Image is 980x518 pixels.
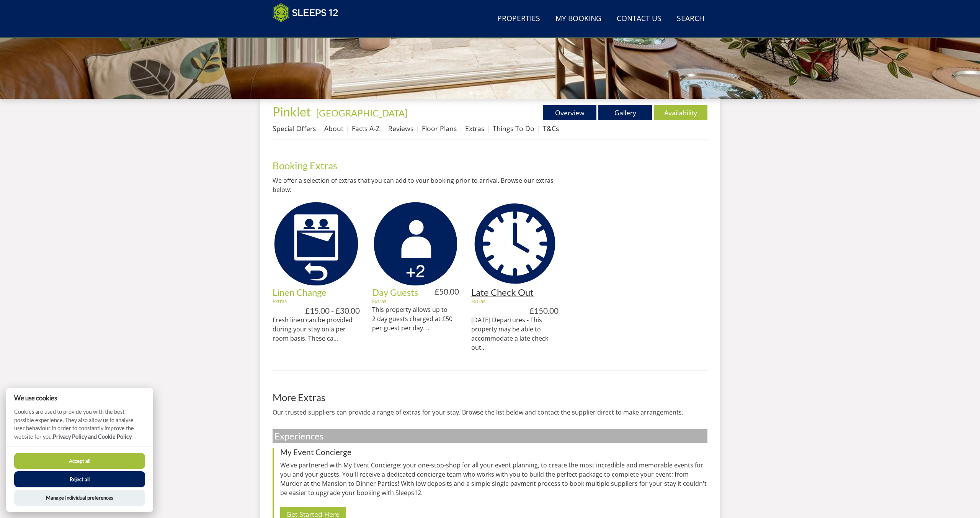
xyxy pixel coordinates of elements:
button: Reject all [14,471,145,487]
a: Overview [543,105,596,120]
a: Properties [494,10,543,28]
p: Fresh linen can be provided during your stay on a per room basis. These ca... [273,315,360,343]
a: Gallery [598,105,652,120]
h2: We use cookies [6,394,153,402]
a: Day Guests [372,287,418,298]
p: This property allows up to 2 day guests charged at £50 per guest per day. ... [372,305,459,333]
img: Sleeps 12 [273,3,338,22]
a: Extras [471,298,485,305]
h4: £150.00 [529,307,559,315]
a: Linen Change [273,287,327,298]
p: We offer a selection of extras that you can add to your booking prior to arrival. Browse our extr... [273,176,559,194]
a: Extras [465,124,484,133]
a: Availability [654,105,707,120]
button: Manage Individual preferences [14,490,145,506]
img: Day Guests [372,200,459,288]
a: Privacy Policy and Cookie Policy [53,433,132,440]
p: Our trusted suppliers can provide a range of extras for your stay. Browse the list below and cont... [273,408,707,417]
a: Booking Extras [273,160,337,171]
a: Contact Us [614,10,665,28]
p: [DATE] Departures - This property may be able to accommodate a late check out... [471,315,559,352]
a: Reviews [388,124,413,133]
h4: £15.00 - £30.00 [305,307,360,315]
span: - [313,107,407,118]
a: Floor Plans [422,124,457,133]
p: Cookies are used to provide you with the best possible experience. They also allow us to analyse ... [6,408,153,446]
a: Facts A-Z [352,124,380,133]
a: Extras [273,298,287,305]
button: Accept all [14,453,145,469]
a: My Booking [552,10,604,28]
a: Late Check Out [471,287,534,298]
a: Search [674,10,707,28]
p: We’ve partnered with My Event Concierge: your one-stop-shop for all your event planning, to creat... [280,461,707,497]
a: About [324,124,343,133]
h4: £50.00 [434,287,459,305]
img: Linen Change [273,200,360,288]
a: Special Offers [273,124,316,133]
h2: Experiences [273,429,707,443]
a: Extras [372,298,386,305]
h3: My Event Concierge [280,448,707,457]
h2: More Extras [273,392,707,403]
img: Late Check Out [471,200,559,288]
a: Pinklet [273,104,313,119]
a: [GEOGRAPHIC_DATA] [316,107,407,118]
iframe: Customer reviews powered by Trustpilot [269,27,349,33]
a: T&Cs [543,124,559,133]
a: Things To Do [493,124,534,133]
span: Pinklet [273,104,311,119]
